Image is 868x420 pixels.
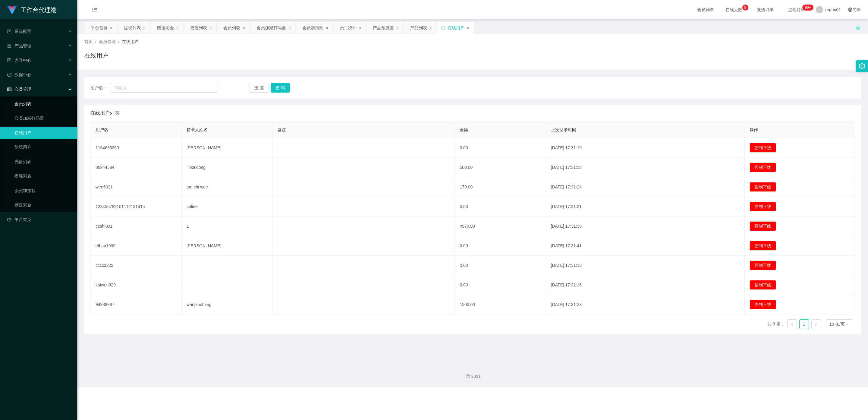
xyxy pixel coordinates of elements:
i: 图标: close [396,26,399,30]
td: [DATE] 17:31:23 [546,295,745,314]
td: [DATE] 17:31:21 [546,197,745,216]
i: 图标: close [143,26,146,30]
span: 内容中心 [7,58,31,63]
span: 数据中心 [7,72,31,77]
i: 图标: close [429,26,432,30]
button: 强制下线 [750,163,776,172]
div: 会员加减打码量 [256,22,286,33]
a: 会员加减打码量 [14,112,72,124]
sup: 976 [802,5,813,11]
div: 提现列表 [124,22,141,33]
i: 图标: down [845,322,849,327]
td: [DATE] 17:31:41 [546,236,745,256]
td: [PERSON_NAME] [182,236,273,256]
span: 备注 [278,127,286,132]
i: 图标: form [7,29,11,33]
i: 图标: close [466,26,470,30]
button: 强制下线 [750,202,776,211]
span: 首页 [84,39,93,44]
i: 图标: menu-fold [84,0,105,20]
a: 充值列表 [14,156,72,168]
span: 产品管理 [7,43,31,48]
i: 图标: left [790,323,794,326]
td: [DATE] 17:31:16 [546,275,745,295]
i: 图标: copyright [466,374,470,378]
td: 1 [182,216,273,236]
div: 2021 [82,373,863,380]
span: 持卡人姓名 [187,127,208,132]
a: 图标: dashboard平台首页 [7,213,72,226]
td: [PERSON_NAME] [182,138,273,158]
div: 员工统计 [340,22,357,33]
a: 工作台代理端 [7,7,57,12]
td: ethan1909 [91,236,182,256]
sup: 8 [742,5,748,11]
div: 平台首页 [91,22,108,33]
span: 在线人数 [722,8,745,12]
td: 170.00 [455,177,546,197]
i: 图标: close [242,26,246,30]
a: 在线用户 [14,127,72,139]
span: 充值订单 [754,8,777,12]
a: 1 [800,320,809,329]
div: 会员加扣款 [302,22,323,33]
td: 0.00 [455,138,546,158]
button: 强制下线 [750,241,776,251]
td: 1500.00 [455,295,546,314]
td: linkaidong [182,158,273,177]
i: 图标: table [7,87,11,91]
h1: 在线用户 [84,51,108,60]
button: 重 置 [250,83,269,93]
td: 0.00 [455,197,546,216]
span: 会员管理 [7,87,31,92]
i: 图标: right [814,323,818,326]
span: 用户名 [96,127,108,132]
td: 86944584 [91,158,182,177]
td: celine [182,197,273,216]
span: 提现订单 [785,8,808,12]
td: 1164635360 [91,138,182,158]
td: cccc2222 [91,256,182,275]
td: wee5021 [91,177,182,197]
td: [DATE] 17:31:35 [546,216,745,236]
span: 操作 [750,127,758,132]
button: 查 询 [271,83,290,93]
span: 系统配置 [7,29,31,34]
span: 用户名： [90,85,111,91]
img: logo.9652507e.png [7,6,17,14]
td: wanpinchang [182,295,273,314]
li: 下一页 [811,319,821,329]
i: 图标: check-circle-o [7,73,11,77]
div: 赠送彩金 [157,22,174,33]
td: 0.00 [455,256,546,275]
td: 123456789101112131415 [91,197,182,216]
li: 共 9 条， [767,319,785,329]
span: 金额 [460,127,468,132]
td: 0.00 [455,236,546,256]
td: 94838987 [91,295,182,314]
span: / [118,39,119,44]
button: 强制下线 [750,280,776,290]
div: 产品预设置 [373,22,394,33]
td: 0.00 [455,275,546,295]
i: 图标: close [288,26,291,30]
td: ceshi001 [91,216,182,236]
a: 会员列表 [14,98,72,110]
p: 8 [744,5,746,11]
a: 赠送彩金 [14,199,72,211]
div: 产品列表 [410,22,427,33]
span: 会员管理 [99,39,116,44]
td: 500.00 [455,158,546,177]
button: 强制下线 [750,143,776,153]
input: 请输入 [111,83,218,93]
td: [DATE] 17:31:18 [546,256,745,275]
i: 图标: sync [441,26,445,30]
span: 上次登录时间 [551,127,576,132]
div: 10 条/页 [829,320,845,329]
i: 图标: global [848,8,852,12]
button: 强制下线 [750,221,776,231]
td: [DATE] 17:31:19 [546,138,745,158]
i: 图标: appstore-o [7,44,11,48]
i: 图标: close [109,26,113,30]
i: 图标: close [358,26,362,30]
